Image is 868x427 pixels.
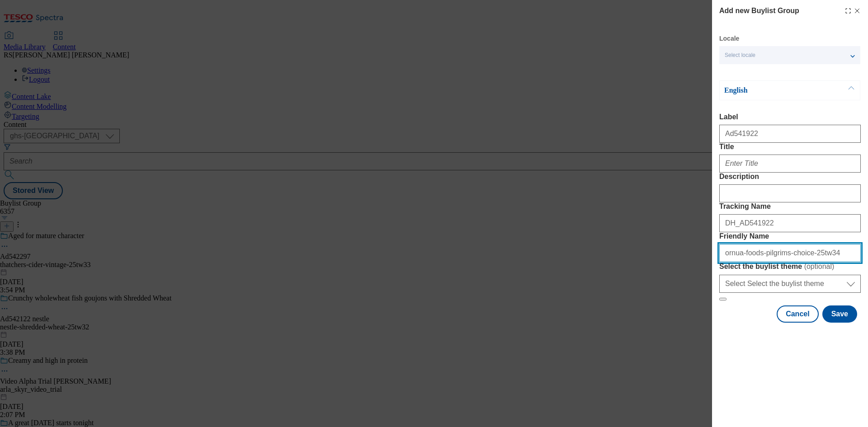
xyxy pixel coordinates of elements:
h4: Add new Buylist Group [719,5,799,16]
input: Enter Tracking Name [719,214,861,232]
button: Save [822,305,857,323]
input: Enter Label [719,125,861,143]
label: Select the buylist theme [719,262,861,271]
label: Locale [719,36,739,41]
input: Enter Description [719,184,861,202]
label: Friendly Name [719,232,861,240]
input: Enter Title [719,155,861,173]
p: English [724,86,819,95]
label: Description [719,173,861,181]
input: Enter Friendly Name [719,244,861,262]
button: Cancel [777,305,818,323]
button: Select locale [719,46,860,64]
label: Label [719,113,861,121]
span: ( optional ) [804,263,835,270]
label: Title [719,143,861,151]
span: Select locale [725,52,755,59]
label: Tracking Name [719,202,861,211]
